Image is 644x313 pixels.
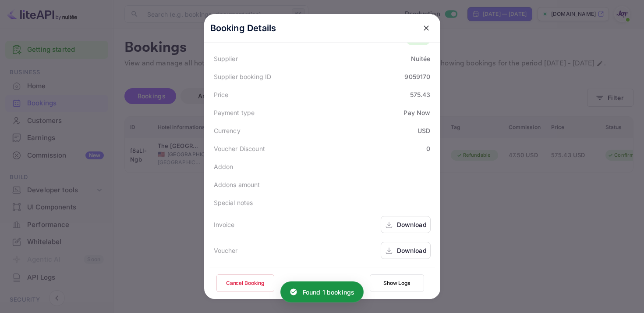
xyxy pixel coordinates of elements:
[214,246,238,255] div: Voucher
[214,126,241,135] div: Currency
[214,90,229,99] div: Price
[403,108,430,117] div: Pay Now
[404,72,430,81] div: 9059170
[410,90,431,99] div: 575.43
[411,54,431,63] div: Nuitée
[397,246,427,255] div: Download
[214,220,235,229] div: Invoice
[418,126,430,135] div: USD
[370,274,424,292] button: Show Logs
[214,144,265,153] div: Voucher Discount
[426,144,430,153] div: 0
[214,54,238,63] div: Supplier
[214,72,272,81] div: Supplier booking ID
[214,162,234,171] div: Addon
[210,22,276,35] p: Booking Details
[214,198,253,207] div: Special notes
[214,180,260,189] div: Addons amount
[214,108,255,117] div: Payment type
[397,220,427,229] div: Download
[418,20,434,36] button: close
[216,274,274,292] button: Cancel Booking
[303,288,354,297] p: Found 1 bookings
